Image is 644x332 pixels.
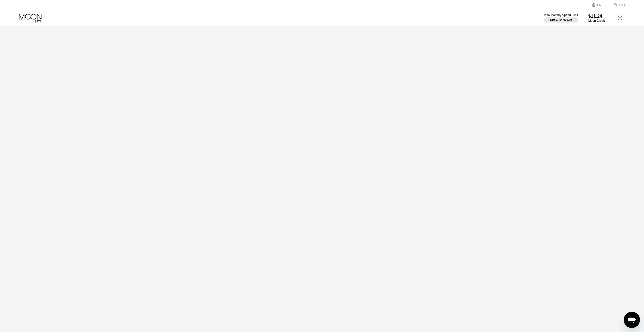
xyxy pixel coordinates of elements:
div: FAQ [607,3,625,8]
div: EN [597,3,601,7]
div: Moon Credit [588,19,605,23]
div: Visa Monthly Spend Limit [544,13,578,17]
div: $19.97 / $4,000.00 [550,18,572,21]
div: FAQ [619,3,625,7]
div: EN [592,3,607,8]
div: $11.24Moon Credit [588,14,605,23]
iframe: Button to launch messaging window [624,312,640,328]
div: $11.24 [588,14,605,19]
div: Visa Monthly Spend Limit$19.97/$4,000.00 [544,13,578,23]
